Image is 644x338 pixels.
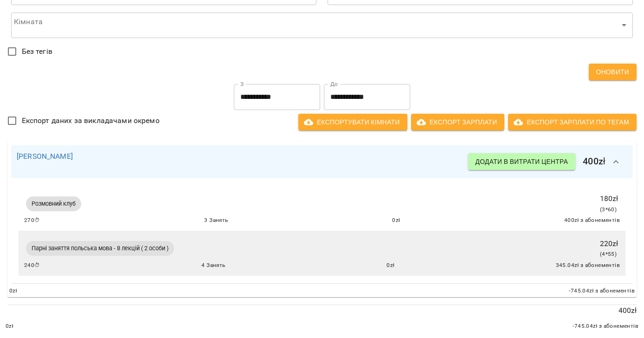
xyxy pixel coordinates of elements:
[468,153,576,170] button: Додати в витрати центра
[564,216,620,225] span: 400 zł з абонементів
[22,46,52,57] span: Без тегів
[306,117,400,128] span: Експортувати кімнати
[600,206,617,213] span: ( 3 * 60 )
[201,261,225,270] span: 4 Занять
[411,114,505,130] button: Експорт Зарплати
[600,193,618,204] p: 180 zł
[596,66,629,78] span: Оновити
[9,286,17,296] span: 0 zł
[569,286,635,296] span: -745.04 zł з абонементів
[419,117,497,128] span: Експорт Зарплати
[508,114,637,130] button: Експорт Зарплати по тегам
[589,64,637,80] button: Оновити
[600,251,617,257] span: ( 4 * 55 )
[476,156,568,167] span: Додати в витрати центра
[11,13,633,39] div: ​
[515,117,629,128] span: Експорт Зарплати по тегам
[573,322,638,331] span: -745.04 zł з абонементів
[24,216,40,225] span: 270 ⏱
[556,261,620,270] span: 345.04 zł з абонементів
[26,244,174,253] span: Парні заняття польська мова - 8 лекцій ( 2 особи )
[298,114,407,130] button: Експортувати кімнати
[6,322,13,331] span: 0 zł
[22,115,160,126] span: Експорт даних за викладачами окремо
[26,200,81,208] span: Розмовний клуб
[17,152,73,161] a: [PERSON_NAME]
[392,216,400,225] span: 0 zł
[204,216,228,225] span: 3 Занять
[600,238,618,249] p: 220 zł
[7,305,637,316] p: 400 zł
[24,261,40,270] span: 240 ⏱
[386,261,394,270] span: 0 zł
[468,151,627,173] h6: 400 zł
